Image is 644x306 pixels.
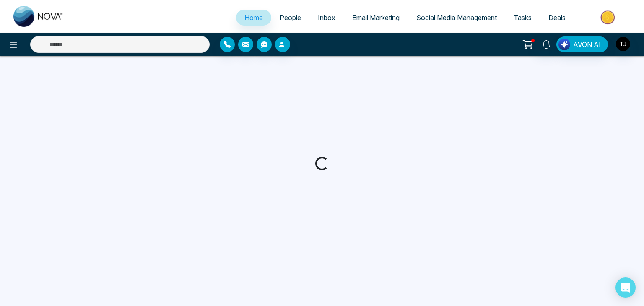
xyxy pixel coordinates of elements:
[416,13,497,22] span: Social Media Management
[13,6,64,27] img: Nova CRM Logo
[280,13,301,22] span: People
[309,10,344,26] a: Inbox
[236,10,271,26] a: Home
[573,39,601,49] span: AVON AI
[344,10,408,26] a: Email Marketing
[271,10,309,26] a: People
[578,8,639,27] img: Market-place.gif
[514,13,532,22] span: Tasks
[352,13,400,22] span: Email Marketing
[540,10,574,26] a: Deals
[505,10,540,26] a: Tasks
[318,13,335,22] span: Inbox
[244,13,263,22] span: Home
[615,277,636,298] div: Open Intercom Messenger
[408,10,505,26] a: Social Media Management
[556,36,608,52] button: AVON AI
[548,13,566,22] span: Deals
[558,39,570,50] img: Lead Flow
[616,37,630,51] img: User Avatar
